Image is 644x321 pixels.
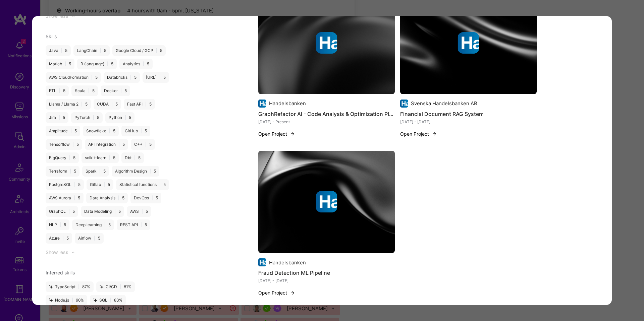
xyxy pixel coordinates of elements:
[100,48,101,53] span: |
[145,102,147,107] span: |
[109,128,110,134] span: |
[72,219,114,230] div: Deep learning 5
[83,126,119,136] div: Snowflake 5
[258,118,395,125] div: [DATE] - Present
[269,259,306,266] div: Handelsbanken
[46,270,75,275] span: Inferred skills
[77,59,117,69] div: R (language) 5
[59,115,60,120] span: |
[118,142,120,147] span: |
[117,219,150,230] div: REST API 5
[81,206,124,217] div: Data Modeling 5
[96,281,135,292] div: CI/CD 81 %
[290,131,295,136] img: arrow-right
[46,45,71,56] div: Java 5
[114,209,116,214] span: |
[152,195,153,201] span: |
[142,209,143,214] span: |
[88,88,90,93] span: |
[99,169,101,174] span: |
[141,128,142,134] span: |
[90,295,126,306] div: SQL 83 %
[125,115,126,120] span: |
[130,193,161,203] div: DevOps 5
[93,298,97,302] i: icon StarsPurple
[269,100,306,107] div: Handelsbanken
[72,298,73,303] span: |
[101,85,130,96] div: Docker 5
[105,112,135,123] div: Python 5
[72,142,74,147] span: |
[134,155,136,160] span: |
[118,195,119,201] span: |
[69,155,70,160] span: |
[104,182,105,187] span: |
[143,72,169,83] div: [URL] 5
[74,195,75,201] span: |
[46,206,78,217] div: GraphQL 5
[159,75,161,80] span: |
[46,72,101,83] div: AWS CloudFormation 5
[400,130,437,137] button: Open Project
[258,110,395,118] h4: GraphRefactor AI - Code Analysis & Optimization Platform
[91,75,93,80] span: |
[46,126,80,136] div: Amplitude 5
[121,152,144,163] div: Dbt 5
[32,16,612,305] div: modal
[112,166,159,177] div: Algorithm Design 5
[121,126,150,136] div: GitHub 5
[46,13,68,19] div: Show less
[46,219,69,230] div: NLP 5
[87,179,113,190] div: Gitlab 5
[70,128,72,134] span: |
[73,45,110,56] div: LangChain 5
[411,100,477,107] div: Svenska Handelsbanken AB
[400,100,408,108] img: Company logo
[120,284,121,290] span: |
[46,152,79,163] div: BigQuery 5
[46,166,79,177] div: Terraform 5
[82,152,119,163] div: scikit-learn 5
[78,284,79,290] span: |
[46,295,87,306] div: Node.js 90 %
[124,99,155,110] div: Fast API 5
[93,115,94,120] span: |
[46,99,91,110] div: Llama / Llama 2 5
[156,48,157,53] span: |
[159,182,161,187] span: |
[70,169,71,174] span: |
[59,88,60,93] span: |
[120,88,122,93] span: |
[60,222,61,228] span: |
[46,85,69,96] div: ETL 5
[130,75,131,80] span: |
[46,281,94,292] div: TypeScript 87 %
[127,206,151,217] div: AWS 5
[145,142,147,147] span: |
[75,233,104,244] div: Airflow 5
[74,182,75,187] span: |
[107,61,108,67] span: |
[71,112,103,123] div: PyTorch 5
[258,151,395,253] img: cover
[432,131,437,136] img: arrow-right
[46,139,82,150] div: Tensorflow 5
[62,236,64,241] span: |
[65,61,66,67] span: |
[81,102,83,107] span: |
[258,130,295,137] button: Open Project
[110,298,111,303] span: |
[71,85,98,96] div: Scala 5
[68,209,70,214] span: |
[400,110,537,118] h4: Financial Document RAG System
[86,193,128,203] div: Data Analysis 5
[111,102,113,107] span: |
[400,118,537,125] div: [DATE] - [DATE]
[49,298,53,302] i: icon StarsPurple
[94,99,121,110] div: CUDA 5
[141,222,142,228] span: |
[82,166,109,177] div: Spark 5
[61,48,62,53] span: |
[46,59,74,69] div: Matlab 5
[258,100,266,108] img: Company logo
